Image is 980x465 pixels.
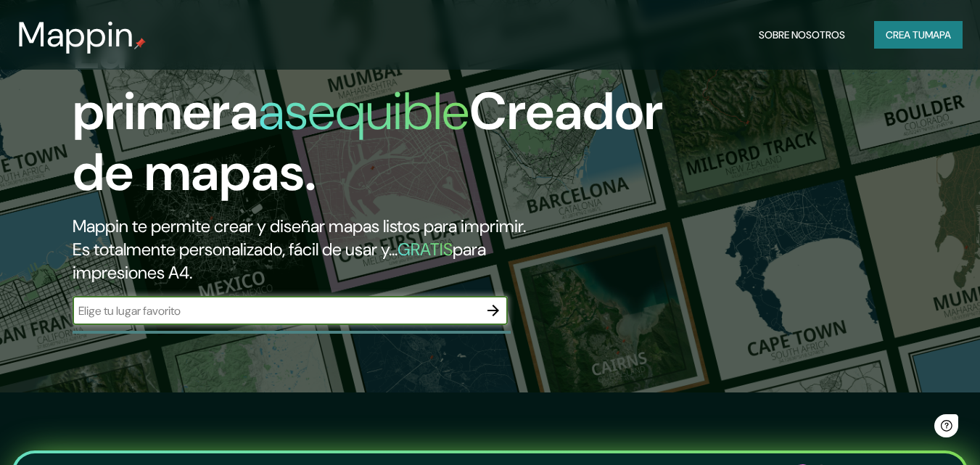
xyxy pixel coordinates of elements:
[874,21,963,49] button: Crea tumapa
[73,78,663,206] font: Creador de mapas.
[73,238,398,260] font: Es totalmente personalizado, fácil de usar y...
[17,12,134,57] font: Mappin
[73,238,486,284] font: para impresiones A4.
[886,28,925,41] font: Crea tu
[73,17,258,145] font: La primera
[73,303,479,319] input: Elige tu lugar favorito
[398,238,453,260] font: GRATIS
[134,38,146,49] img: pin de mapeo
[925,28,951,41] font: mapa
[851,408,964,449] iframe: Help widget launcher
[73,215,526,237] font: Mappin te permite crear y diseñar mapas listos para imprimir.
[258,78,469,145] font: asequible
[759,28,845,41] font: Sobre nosotros
[753,21,851,49] button: Sobre nosotros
